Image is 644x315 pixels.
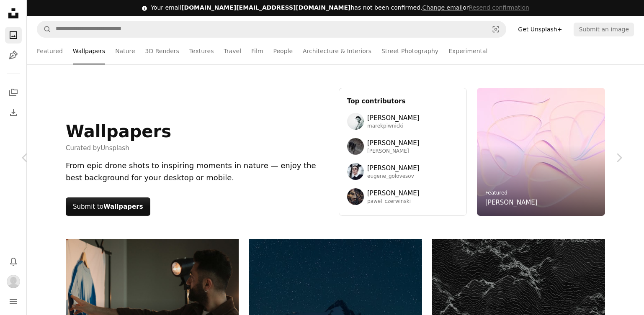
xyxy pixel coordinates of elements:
[367,138,420,148] span: [PERSON_NAME]
[249,293,422,301] a: Snowy mountain peak under a starry night sky
[347,163,364,180] img: Avatar of user Eugene Golovesov
[347,188,459,205] a: Avatar of user Pawel Czerwinski[PERSON_NAME]pawel_czerwinski
[37,21,52,37] button: Search Unsplash
[347,138,364,155] img: Avatar of user Wolfgang Hasselmann
[66,143,171,153] span: Curated by
[5,293,22,310] button: Menu
[367,188,420,198] span: [PERSON_NAME]
[145,38,179,64] a: 3D Renders
[367,198,420,205] span: pawel_czerwinski
[303,38,371,64] a: Architecture & Interiors
[486,21,506,37] button: Visual search
[66,160,329,184] div: From epic drone shots to inspiring moments in nature — enjoy the best background for your desktop...
[367,173,420,180] span: eugene_golovesov
[367,163,420,173] span: [PERSON_NAME]
[347,188,364,205] img: Avatar of user Pawel Czerwinski
[37,21,506,38] form: Find visuals sitewide
[469,4,529,12] button: Resend confirmation
[485,190,507,196] a: Featured
[5,104,22,121] a: Download History
[432,284,605,292] a: Abstract dark landscape with textured mountain peaks.
[273,38,293,64] a: People
[347,113,364,130] img: Avatar of user Marek Piwnicki
[7,275,20,288] img: Avatar of user Ana Tskhomelidze
[251,38,263,64] a: Film
[189,38,214,64] a: Textures
[37,38,63,64] a: Featured
[224,38,241,64] a: Travel
[367,113,420,123] span: [PERSON_NAME]
[485,197,538,207] a: [PERSON_NAME]
[594,118,644,198] a: Next
[347,163,459,180] a: Avatar of user Eugene Golovesov[PERSON_NAME]eugene_golovesov
[115,38,135,64] a: Nature
[66,121,171,141] h1: Wallpapers
[5,253,22,270] button: Notifications
[422,4,463,11] a: Change email
[347,96,459,106] h3: Top contributors
[347,138,459,155] a: Avatar of user Wolfgang Hasselmann[PERSON_NAME][PERSON_NAME]
[181,4,350,11] span: [DOMAIN_NAME][EMAIL_ADDRESS][DOMAIN_NAME]
[103,203,143,210] strong: Wallpapers
[367,148,420,155] span: [PERSON_NAME]
[66,197,150,216] button: Submit to Wallpapers
[574,23,634,36] button: Submit an image
[5,47,22,64] a: Illustrations
[367,123,420,130] span: marekpiwnicki
[381,38,438,64] a: Street Photography
[5,27,22,44] a: Photos
[422,4,529,11] span: or
[448,38,487,64] a: Experimental
[5,273,22,290] button: Profile
[151,4,529,12] div: Your email has not been confirmed.
[347,113,459,130] a: Avatar of user Marek Piwnicki[PERSON_NAME]marekpiwnicki
[513,23,567,36] a: Get Unsplash+
[100,144,129,152] a: Unsplash
[5,84,22,101] a: Collections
